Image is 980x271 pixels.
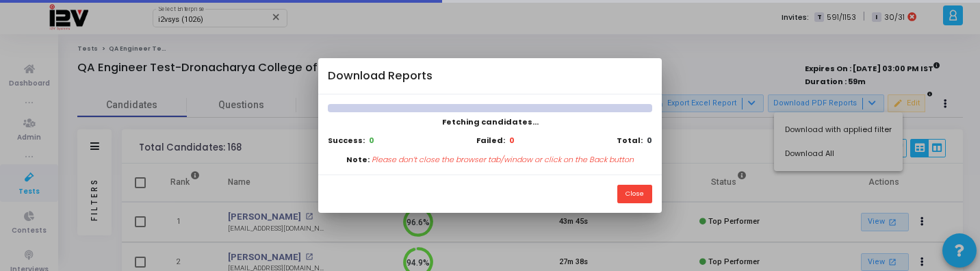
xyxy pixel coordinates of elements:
[647,135,652,146] b: 0
[369,135,374,146] b: 0
[617,135,643,146] b: Total:
[442,116,539,127] span: Fetching candidates...
[346,154,370,166] b: Note:
[476,135,505,146] b: Failed:
[328,135,365,146] b: Success:
[372,154,634,166] p: Please don’t close the browser tab/window or click on the Back button
[617,185,652,203] button: Close
[328,68,433,85] h4: Download Reports
[509,135,515,146] b: 0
